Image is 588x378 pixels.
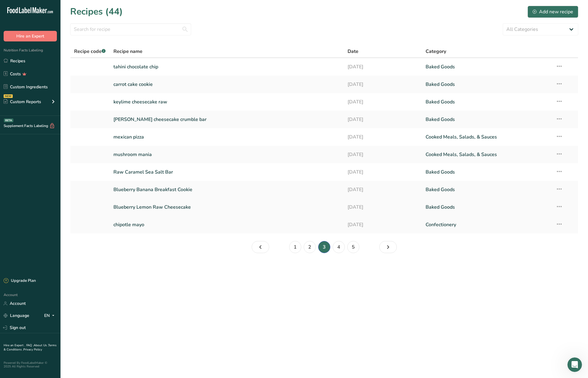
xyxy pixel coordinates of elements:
[4,361,57,368] div: Powered By FoodLabelMaker © 2025 All Rights Reserved
[113,183,340,196] a: Blueberry Banana Breakfast Cookie
[348,148,418,161] a: [DATE]
[348,96,418,108] a: [DATE]
[348,113,418,126] a: [DATE]
[379,241,397,253] a: Page 4.
[426,60,548,73] a: Baked Goods
[113,48,142,55] span: Recipe name
[426,183,548,196] a: Baked Goods
[70,23,191,35] input: Search for recipe
[4,278,36,284] div: Upgrade Plan
[426,218,548,231] a: Confectionery
[113,201,340,213] a: Blueberry Lemon Raw Cheesecake
[426,96,548,108] a: Baked Goods
[348,166,418,178] a: [DATE]
[426,131,548,143] a: Cooked Meals, Salads, & Sauces
[113,60,340,73] a: tahini chocolate chip
[44,312,57,319] div: EN
[567,357,582,372] iframe: Intercom live chat
[113,148,340,161] a: mushroom mania
[34,343,48,347] a: About Us .
[4,31,57,41] button: Hire an Expert
[348,183,418,196] a: [DATE]
[74,48,106,55] span: Recipe code
[23,347,42,352] a: Privacy Policy
[113,131,340,143] a: mexican pizza
[26,343,34,347] a: FAQ .
[348,131,418,143] a: [DATE]
[289,241,301,253] a: Page 1.
[348,60,418,73] a: [DATE]
[113,166,340,178] a: Raw Caramel Sea Salt Bar
[426,148,548,161] a: Cooked Meals, Salads, & Sauces
[348,78,418,91] a: [DATE]
[113,96,340,108] a: keylime cheesecake raw
[426,166,548,178] a: Baked Goods
[533,8,573,15] div: Add new recipe
[304,241,316,253] a: Page 2.
[426,201,548,213] a: Baked Goods
[426,48,446,55] span: Category
[528,6,578,18] button: Add new recipe
[426,78,548,91] a: Baked Goods
[4,99,41,105] div: Custom Reports
[333,241,345,253] a: Page 4.
[4,343,25,347] a: Hire an Expert .
[113,78,340,91] a: carrot cake cookie
[348,218,418,231] a: [DATE]
[4,343,57,352] a: Terms & Conditions .
[70,5,123,18] h1: Recipes (44)
[348,201,418,213] a: [DATE]
[113,218,340,231] a: chipotle mayo
[4,119,13,122] div: BETA
[4,94,13,98] div: NEW
[113,113,340,126] a: [PERSON_NAME] cheesecake crumble bar
[252,241,269,253] a: Page 2.
[4,310,29,321] a: Language
[348,48,358,55] span: Date
[347,241,359,253] a: Page 5.
[426,113,548,126] a: Baked Goods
